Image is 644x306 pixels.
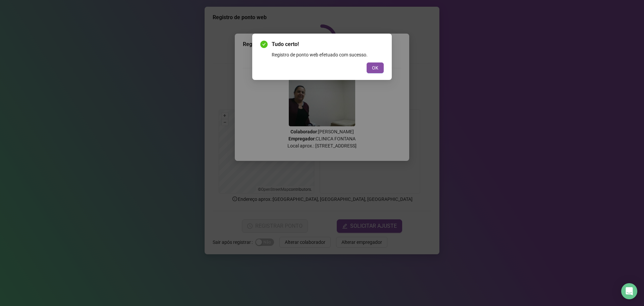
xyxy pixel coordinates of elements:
div: Registro de ponto web efetuado com sucesso. [272,51,384,58]
span: Tudo certo! [272,40,384,48]
span: OK [372,64,378,72]
span: check-circle [260,41,268,48]
button: OK [367,62,384,73]
div: Open Intercom Messenger [621,283,637,299]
